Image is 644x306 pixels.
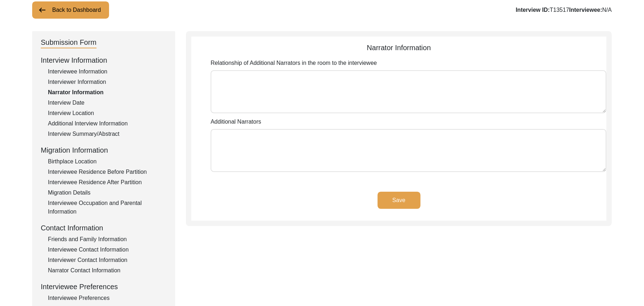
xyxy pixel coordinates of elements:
div: Additional Interview Information [48,119,167,128]
div: Migration Details [48,188,167,197]
div: Interview Location [48,109,167,118]
label: Additional Narrators [211,118,261,126]
button: Save [378,192,421,209]
div: Interviewee Residence Before Partition [48,168,167,176]
button: Back to Dashboard [32,1,109,19]
label: Relationship of Additional Narrators in the room to the interviewee [211,59,377,67]
div: Interview Date [48,99,167,107]
div: Narrator Information [191,42,606,53]
div: Interviewee Occupation and Parental Information [48,199,167,216]
div: Narrator Contact Information [48,266,167,275]
div: Interviewee Preferences [48,294,167,302]
div: Interviewee Residence After Partition [48,178,167,187]
div: Migration Information [41,145,167,156]
div: Interviewer Information [48,78,167,86]
div: Interviewee Information [48,67,167,76]
div: Birthplace Location [48,157,167,166]
div: Friends and Family Information [48,235,167,244]
div: T13517 N/A [516,6,612,14]
div: Interview Summary/Abstract [48,130,167,138]
div: Interviewee Preferences [41,281,167,292]
b: Interview ID: [516,7,550,13]
img: arrow-left.png [38,6,46,14]
div: Interviewer Contact Information [48,256,167,264]
div: Interviewee Contact Information [48,245,167,254]
div: Narrator Information [48,88,167,97]
div: Contact Information [41,223,167,233]
div: Interview Information [41,55,167,66]
div: Submission Form [41,37,97,48]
